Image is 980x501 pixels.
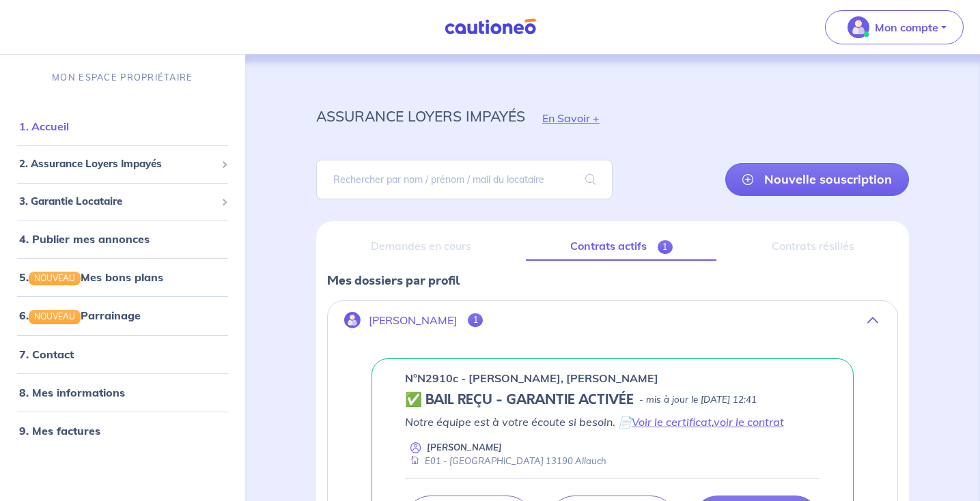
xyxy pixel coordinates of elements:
[328,304,897,337] button: [PERSON_NAME]1
[344,312,361,328] img: illu_account.svg
[5,417,240,444] div: 9. Mes factures
[19,309,141,322] a: 6.NOUVEAUParrainage
[405,392,820,408] div: state: CONTRACT-VALIDATED, Context: NEW,CHOOSE-CERTIFICATE,RELATIONSHIP,LESSOR-DOCUMENTS
[316,160,613,199] input: Rechercher par nom / prénom / mail du locataire
[19,424,100,438] a: 9. Mes factures
[725,163,909,196] a: Nouvelle souscription
[825,10,964,44] button: illu_account_valid_menu.svgMon compte
[19,270,163,284] a: 5.NOUVEAUMes bons plans
[658,240,673,254] span: 1
[405,455,606,468] div: E01 - [GEOGRAPHIC_DATA] 13190 Allauch
[468,313,484,327] span: 1
[632,415,712,429] a: Voir le certificat
[19,347,74,361] a: 7. Contact
[19,386,125,399] a: 8. Mes informations
[405,392,634,408] h5: ✅ BAIL REÇU - GARANTIE ACTIVÉE
[405,414,820,430] p: Notre équipe est à votre écoute si besoin. 📄 ,
[525,98,617,138] button: En Savoir +
[714,415,784,429] a: voir le contrat
[316,104,525,128] p: assurance loyers impayés
[875,19,938,35] p: Mon compte
[5,379,240,406] div: 8. Mes informations
[848,16,869,38] img: illu_account_valid_menu.svg
[5,113,240,140] div: 1. Accueil
[369,314,457,327] p: [PERSON_NAME]
[427,441,502,454] p: [PERSON_NAME]
[19,156,216,172] span: 2. Assurance Loyers Impayés
[327,272,898,289] p: Mes dossiers par profil
[5,263,240,291] div: 5.NOUVEAUMes bons plans
[52,71,193,84] p: MON ESPACE PROPRIÉTAIRE
[569,160,613,199] span: search
[19,232,150,246] a: 4. Publier mes annonces
[405,370,658,386] p: n°N2910c - [PERSON_NAME], [PERSON_NAME]
[5,341,240,368] div: 7. Contact
[526,232,716,261] a: Contrats actifs1
[639,393,757,407] p: - mis à jour le [DATE] 12:41
[5,302,240,329] div: 6.NOUVEAUParrainage
[439,18,542,35] img: Cautioneo
[5,188,240,215] div: 3. Garantie Locataire
[5,225,240,253] div: 4. Publier mes annonces
[5,151,240,177] div: 2. Assurance Loyers Impayés
[19,119,69,133] a: 1. Accueil
[19,194,216,210] span: 3. Garantie Locataire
